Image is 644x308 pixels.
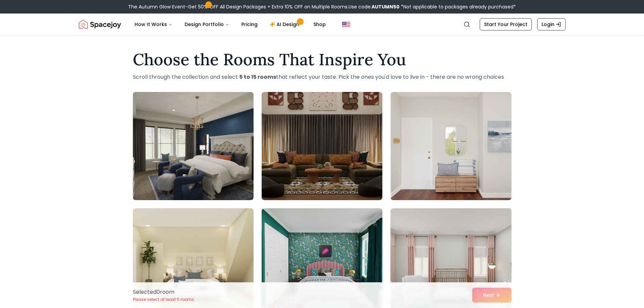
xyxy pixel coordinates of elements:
[236,18,263,31] a: Pricing
[133,51,511,68] h1: Choose the Rooms That Inspire You
[79,18,121,31] a: Spacejoy
[262,92,382,200] img: Room room-2
[129,18,178,31] button: How It Works
[342,20,350,28] img: United States
[239,73,276,81] strong: 5 to 15 rooms
[480,18,532,30] a: Start Your Project
[537,18,566,30] a: Login
[390,92,511,200] img: Room room-3
[308,18,331,31] a: Shop
[372,3,400,10] b: AUTUMN50
[128,3,516,10] div: The Autumn Glow Event-Get 50% OFF All Design Packages + Extra 10% OFF on Multiple Rooms.
[129,18,331,31] nav: Main
[349,3,400,10] span: Use code:
[133,288,194,296] p: Selected 0 room
[133,73,511,81] p: Scroll through the collection and select that reflect your taste. Pick the ones you'd love to liv...
[79,18,121,31] img: Spacejoy Logo
[400,3,516,10] span: *Not applicable to packages already purchased*
[79,14,566,35] nav: Global
[133,92,254,200] img: Room room-1
[264,18,307,31] a: AI Design
[179,18,235,31] button: Design Portfolio
[133,297,194,302] p: Please select at least 5 rooms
